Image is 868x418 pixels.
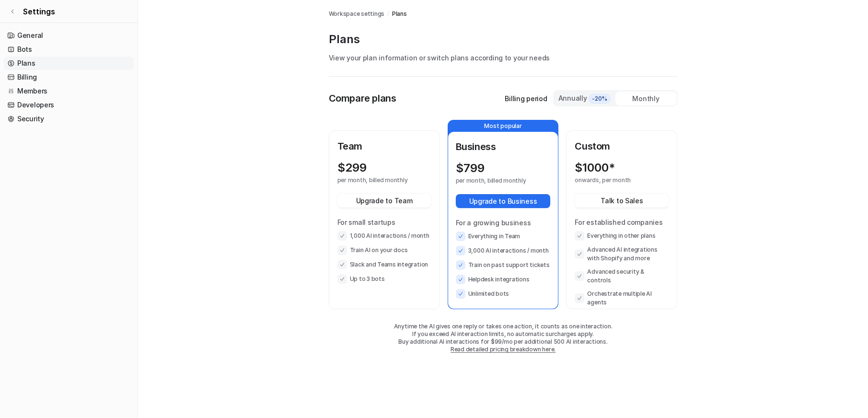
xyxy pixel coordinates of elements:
[456,275,551,284] li: Helpdesk integrations
[4,98,134,112] a: Developers
[392,10,407,18] a: Plans
[337,274,431,284] li: Up to 3 bots
[575,194,669,208] button: Talk to Sales
[575,245,669,263] li: Advanced AI integrations with Shopify and more
[558,93,612,104] div: Annually
[387,10,389,18] span: /
[4,84,134,98] a: Members
[329,338,678,346] p: Buy additional AI interactions for $99/mo per additional 500 AI interactions.
[589,94,611,104] span: -20%
[337,139,431,153] p: Team
[23,6,55,17] span: Settings
[575,139,669,153] p: Custom
[337,245,431,255] li: Train AI on your docs
[456,194,551,208] button: Upgrade to Business
[615,92,677,105] div: Monthly
[4,43,134,56] a: Bots
[505,93,547,104] p: Billing period
[4,29,134,42] a: General
[456,260,551,270] li: Train on past support tickets
[456,162,485,175] p: $ 799
[575,217,669,227] p: For established companies
[337,231,431,241] li: 1,000 AI interactions / month
[456,177,533,185] p: per month, billed monthly
[329,323,678,330] p: Anytime the AI gives one reply or takes one action, it counts as one interaction.
[4,70,134,84] a: Billing
[575,161,615,174] p: $ 1000*
[456,289,551,299] li: Unlimited bots
[329,53,678,63] p: View your plan information or switch plans according to your needs
[575,290,669,307] li: Orchestrate multiple AI agents
[329,32,678,47] p: Plans
[4,57,134,70] a: Plans
[456,218,551,228] p: For a growing business
[337,260,431,269] li: Slack and Teams integration
[337,161,367,174] p: $ 299
[456,246,551,255] li: 3,000 AI interactions / month
[4,112,134,126] a: Security
[456,139,551,154] p: Business
[575,231,669,241] li: Everything in other plans
[337,176,414,184] p: per month, billed monthly
[329,91,396,105] p: Compare plans
[337,217,431,227] p: For small startups
[337,194,431,208] button: Upgrade to Team
[329,10,385,18] a: Workspace settings
[451,346,556,353] a: Read detailed pricing breakdown here.
[575,267,669,285] li: Advanced security & controls
[448,120,558,132] p: Most popular
[329,330,678,338] p: If you exceed AI interaction limits, no automatic surcharges apply.
[575,176,651,184] p: onwards, per month
[456,232,551,241] li: Everything in Team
